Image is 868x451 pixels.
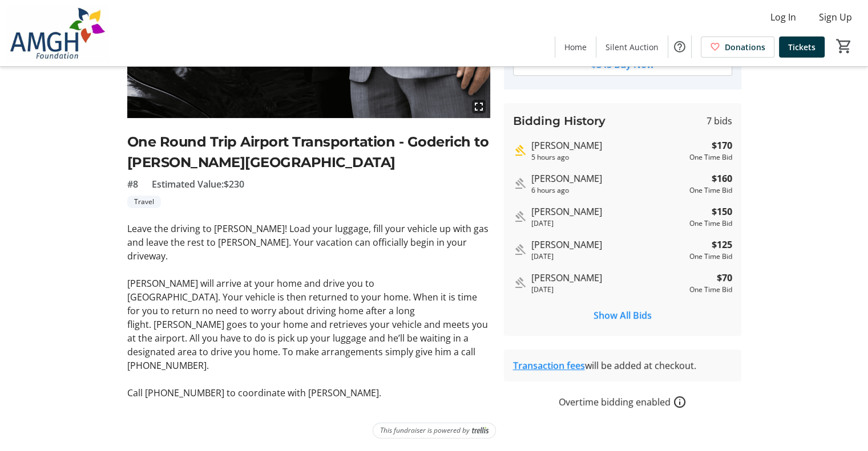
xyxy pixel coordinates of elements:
[834,36,854,56] button: Cart
[513,276,527,290] mat-icon: Outbid
[668,35,691,58] button: Help
[761,8,805,26] button: Log In
[513,53,732,76] button: $345 Buy Now
[712,172,732,185] strong: $160
[594,308,652,322] span: Show All Bids
[513,112,605,129] h3: Bidding History
[531,251,685,262] div: [DATE]
[504,395,741,409] div: Overtime bidding enabled
[712,205,732,218] strong: $150
[513,210,527,224] mat-icon: Outbid
[605,41,659,53] span: Silent Auction
[472,100,486,113] mat-icon: fullscreen
[513,359,732,372] div: will be added at checkout.
[564,41,587,53] span: Home
[689,285,732,295] div: One Time Bid
[513,304,732,327] button: Show All Bids
[380,425,470,436] span: This fundraiser is powered by
[531,152,685,162] div: 5 hours ago
[689,185,732,196] div: One Time Bid
[531,185,685,196] div: 6 hours ago
[531,238,685,251] div: [PERSON_NAME]
[127,386,490,400] p: Call [PHONE_NUMBER] to coordinate with [PERSON_NAME].
[531,172,685,185] div: [PERSON_NAME]
[127,277,490,372] p: [PERSON_NAME] will arrive at your home and drive you to [GEOGRAPHIC_DATA]. Your vehicle is then r...
[513,359,585,372] a: Transaction fees
[701,36,774,58] a: Donations
[788,41,815,53] span: Tickets
[127,196,161,208] tr-label-badge: Travel
[531,139,685,152] div: [PERSON_NAME]
[152,177,244,191] span: Estimated Value: $230
[531,205,685,218] div: [PERSON_NAME]
[725,41,765,53] span: Donations
[712,238,732,251] strong: $125
[689,152,732,162] div: One Time Bid
[770,10,796,24] span: Log In
[555,36,596,58] a: Home
[779,36,825,58] a: Tickets
[689,251,732,262] div: One Time Bid
[717,271,732,285] strong: $70
[127,177,138,191] span: #8
[472,426,488,434] img: Trellis Logo
[513,177,527,190] mat-icon: Outbid
[712,139,732,152] strong: $170
[531,271,685,285] div: [PERSON_NAME]
[531,218,685,229] div: [DATE]
[819,10,852,24] span: Sign Up
[596,36,668,58] a: Silent Auction
[706,114,732,128] span: 7 bids
[127,222,490,263] p: Leave the driving to [PERSON_NAME]! Load your luggage, fill your vehicle up with gas and leave th...
[513,243,527,257] mat-icon: Outbid
[810,8,861,26] button: Sign Up
[673,395,687,409] a: How overtime bidding works for silent auctions
[689,218,732,229] div: One Time Bid
[513,144,527,157] mat-icon: Highest bid
[127,132,490,173] h2: One Round Trip Airport Transportation - Goderich to [PERSON_NAME][GEOGRAPHIC_DATA]
[7,5,108,62] img: Alexandra Marine & General Hospital Foundation's Logo
[531,285,685,295] div: [DATE]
